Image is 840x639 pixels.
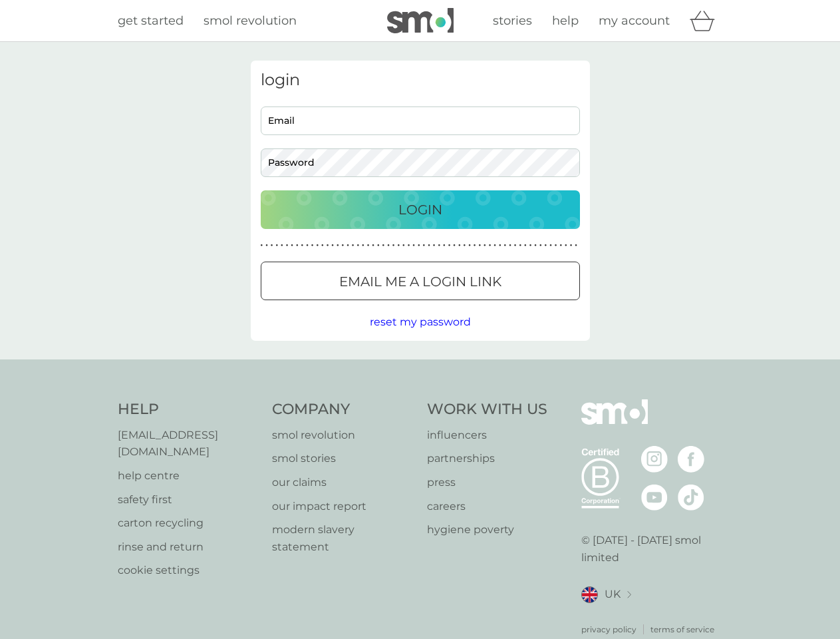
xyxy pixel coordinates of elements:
[347,242,349,249] p: ●
[118,427,259,461] p: [EMAIL_ADDRESS][DOMAIN_NAME]
[397,242,400,249] p: ●
[478,242,481,249] p: ●
[464,242,466,249] p: ●
[458,242,461,249] p: ●
[581,399,648,445] img: smol
[204,11,297,31] a: smol revolution
[275,242,278,249] p: ●
[321,242,324,249] p: ●
[443,242,446,249] p: ●
[408,242,410,249] p: ●
[370,316,471,328] span: reset my password
[382,242,385,249] p: ●
[423,242,426,249] p: ●
[118,562,259,579] a: cookie settings
[272,498,414,515] a: our impact report
[296,242,299,249] p: ●
[272,474,414,491] p: our claims
[118,538,259,556] a: rinse and return
[484,242,486,249] p: ●
[549,242,552,249] p: ●
[118,399,259,420] h4: Help
[118,13,184,28] span: get started
[539,242,542,249] p: ●
[599,11,670,31] a: my account
[337,242,339,249] p: ●
[339,271,501,292] p: Email me a login link
[370,314,471,331] button: reset my password
[581,586,598,603] img: UK flag
[427,498,547,515] a: careers
[489,242,491,249] p: ●
[427,474,547,491] a: press
[555,242,557,249] p: ●
[509,242,511,249] p: ●
[474,242,476,249] p: ●
[534,242,537,249] p: ●
[493,242,496,249] p: ●
[678,446,704,473] img: visit the smol Facebook page
[118,515,259,532] p: carton recycling
[265,242,268,249] p: ●
[272,450,414,467] a: smol stories
[412,242,415,249] p: ●
[398,199,442,220] p: Login
[468,242,471,249] p: ●
[272,399,414,420] h4: Company
[286,242,289,249] p: ●
[650,623,714,636] a: terms of service
[427,399,547,420] h4: Work With Us
[261,262,580,300] button: Email me a login link
[367,242,370,249] p: ●
[545,242,547,249] p: ●
[427,521,547,538] p: hygiene poverty
[204,13,297,28] span: smol revolution
[118,467,259,485] a: help centre
[352,242,354,249] p: ●
[427,427,547,444] a: influencers
[261,242,263,249] p: ●
[581,532,723,566] p: © [DATE] - [DATE] smol limited
[493,13,532,28] span: stories
[301,242,304,249] p: ●
[272,427,414,444] p: smol revolution
[519,242,521,249] p: ●
[327,242,329,249] p: ●
[529,242,532,249] p: ●
[559,242,562,249] p: ●
[306,242,309,249] p: ●
[377,242,380,249] p: ●
[261,71,580,90] h3: login
[271,242,273,249] p: ●
[387,8,454,33] img: smol
[581,623,636,636] a: privacy policy
[427,450,547,467] a: partnerships
[493,11,532,31] a: stories
[261,190,580,229] button: Login
[392,242,395,249] p: ●
[641,484,668,511] img: visit the smol Youtube page
[118,11,184,31] a: get started
[433,242,436,249] p: ●
[499,242,501,249] p: ●
[272,521,414,555] a: modern slavery statement
[552,11,579,31] a: help
[331,242,334,249] p: ●
[311,242,314,249] p: ●
[690,7,723,34] div: basket
[627,591,631,598] img: select a new location
[575,242,577,249] p: ●
[118,491,259,509] a: safety first
[552,13,579,28] span: help
[402,242,405,249] p: ●
[356,242,359,249] p: ●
